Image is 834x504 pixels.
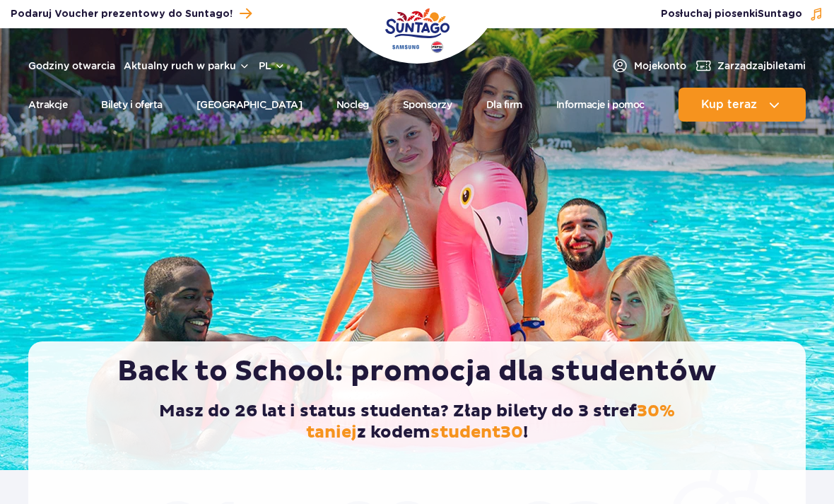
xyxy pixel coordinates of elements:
span: 30% taniej [306,401,675,443]
span: Kup teraz [701,98,757,111]
a: Mojekonto [611,57,686,74]
span: student30 [430,422,523,443]
button: pl [259,59,286,73]
a: Dla firm [486,88,522,122]
a: Godziny otwarcia [28,59,115,73]
a: Bilety i oferta [101,88,163,122]
span: Posłuchaj piosenki [661,7,802,21]
a: Zarządzajbiletami [695,57,806,74]
a: Atrakcje [28,88,67,122]
span: Moje konto [634,59,686,73]
h1: Back to School: promocja dla studentów [58,354,776,389]
span: Podaruj Voucher prezentowy do Suntago! [11,7,233,21]
span: Suntago [758,9,802,19]
a: Podaruj Voucher prezentowy do Suntago! [11,4,252,23]
button: Kup teraz [679,88,806,122]
button: Aktualny ruch w parku [124,60,250,71]
h2: Masz do 26 lat i status studenta? Złap bilety do 3 stref z kodem ! [58,401,776,443]
span: Zarządzaj biletami [717,59,806,73]
a: [GEOGRAPHIC_DATA] [196,88,303,122]
a: Nocleg [336,88,369,122]
button: Posłuchaj piosenkiSuntago [661,7,823,21]
a: Sponsorzy [403,88,452,122]
a: Informacje i pomoc [556,88,645,122]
